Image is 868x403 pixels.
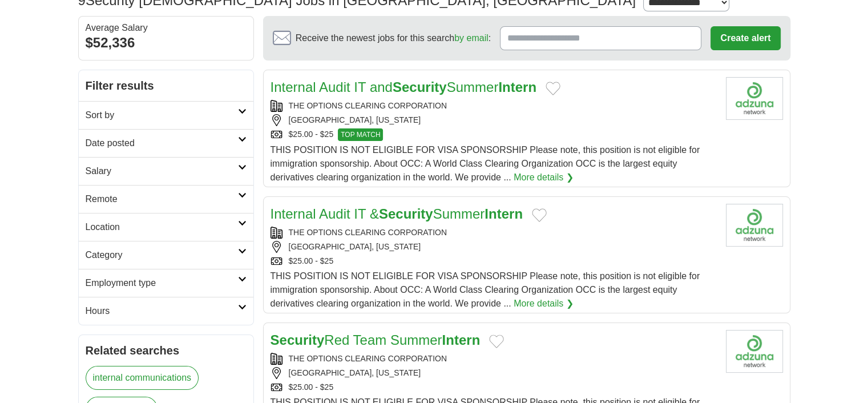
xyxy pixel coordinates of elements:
[514,171,574,184] a: More details ❯
[726,330,783,373] img: Company logo
[514,297,574,311] a: More details ❯
[489,335,504,348] button: Add to favorite jobs
[86,342,247,359] h2: Related searches
[79,101,253,129] a: Sort by
[86,366,199,390] a: internal communications
[726,77,783,120] img: Company logo
[79,185,253,213] a: Remote
[271,332,481,348] a: SecurityRed Team SummerIntern
[86,108,238,122] h2: Sort by
[271,206,523,221] a: Internal Audit IT &SecuritySummerIntern
[498,79,536,95] strong: Intern
[271,114,717,126] div: [GEOGRAPHIC_DATA], [US_STATE]
[79,297,253,325] a: Hours
[271,227,717,239] div: THE OPTIONS CLEARING CORPORATION
[271,100,717,112] div: THE OPTIONS CLEARING CORPORATION
[86,192,238,206] h2: Remote
[271,241,717,253] div: [GEOGRAPHIC_DATA], [US_STATE]
[271,381,717,393] div: $25.00 - $25
[79,157,253,185] a: Salary
[546,82,560,95] button: Add to favorite jobs
[532,208,547,222] button: Add to favorite jobs
[338,128,383,141] span: TOP MATCH
[79,129,253,157] a: Date posted
[271,332,325,348] strong: Security
[726,204,783,247] img: Company logo
[86,136,238,150] h2: Date posted
[710,26,780,50] button: Create alert
[271,271,700,308] span: THIS POSITION IS NOT ELIGIBLE FOR VISA SPONSORSHIP Please note, this position is not eligible for...
[393,79,447,95] strong: Security
[86,220,238,234] h2: Location
[442,332,481,348] strong: Intern
[271,255,717,267] div: $25.00 - $25
[485,206,523,221] strong: Intern
[79,269,253,297] a: Employment type
[79,213,253,241] a: Location
[86,304,238,318] h2: Hours
[296,31,491,45] span: Receive the newest jobs for this search :
[271,145,700,182] span: THIS POSITION IS NOT ELIGIBLE FOR VISA SPONSORSHIP Please note, this position is not eligible for...
[79,70,253,101] h2: Filter results
[271,353,717,365] div: THE OPTIONS CLEARING CORPORATION
[454,33,488,43] a: by email
[379,206,433,221] strong: Security
[271,128,717,141] div: $25.00 - $25
[86,23,247,33] div: Average Salary
[86,164,238,178] h2: Salary
[79,241,253,269] a: Category
[86,248,238,262] h2: Category
[271,367,717,379] div: [GEOGRAPHIC_DATA], [US_STATE]
[271,79,536,95] a: Internal Audit IT andSecuritySummerIntern
[86,33,247,53] div: $52,336
[86,276,238,290] h2: Employment type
